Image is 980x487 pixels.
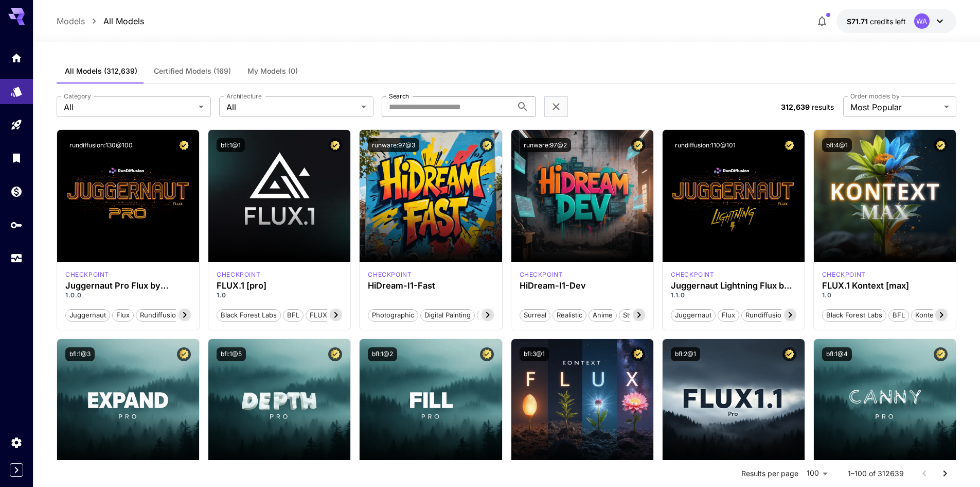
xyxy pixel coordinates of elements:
[520,310,550,321] span: Surreal
[553,308,586,322] button: Realistic
[306,310,353,321] span: FLUX.1 [pro]
[934,138,948,152] button: Certified Model – Vetted for best performance and includes a commercial license.
[520,281,645,291] h3: HiDream-I1-Dev
[226,92,261,100] label: Architecture
[66,310,110,321] span: juggernaut
[822,291,948,300] p: 1.0
[65,347,95,361] button: bfl:1@3
[65,308,110,322] button: juggernaut
[822,138,852,152] button: bfl:4@1
[631,347,645,361] button: Certified Model – Vetted for best performance and includes a commercial license.
[850,92,899,100] label: Order models by
[781,103,810,111] span: 312,639
[520,270,563,279] p: checkpoint
[283,308,304,322] button: BFL
[553,310,586,321] span: Realistic
[671,281,796,291] h3: Juggernaut Lightning Flux by RunDiffusion
[368,347,397,361] button: bfl:1@2
[10,436,23,449] div: Settings
[368,281,493,291] h3: HiDream-I1-Fast
[550,100,562,113] button: Clear filters (1)
[389,92,409,100] label: Search
[619,310,651,321] span: Stylized
[217,281,342,291] h3: FLUX.1 [pro]
[589,310,616,321] span: Anime
[671,138,740,152] button: rundiffusion:110@101
[812,103,834,111] span: results
[10,463,23,477] button: Expand sidebar
[226,101,357,113] span: All
[65,281,191,291] h3: Juggernaut Pro Flux by RunDiffusion
[480,347,494,361] button: Certified Model – Vetted for best performance and includes a commercial license.
[935,463,955,484] button: Go to next page
[671,270,715,279] p: checkpoint
[912,310,943,321] span: Kontext
[65,270,109,279] p: checkpoint
[741,308,790,322] button: rundiffusion
[847,16,906,27] div: $71.70907
[589,308,617,322] button: Anime
[368,270,412,279] p: checkpoint
[368,310,418,321] span: Photographic
[136,310,184,321] span: rundiffusion
[480,138,494,152] button: Certified Model – Vetted for best performance and includes a commercial license.
[718,310,739,321] span: flux
[619,308,652,322] button: Stylized
[671,347,700,361] button: bfl:2@1
[136,308,184,322] button: rundiffusion
[65,66,137,76] span: All Models (312,639)
[520,347,549,361] button: bfl:3@1
[477,308,516,322] button: Cinematic
[848,468,904,479] p: 1–100 of 312639
[103,15,144,27] a: All Models
[217,138,245,152] button: bfl:1@1
[836,9,956,33] button: $71.70907WA
[112,308,134,322] button: flux
[10,119,23,131] div: Playground
[64,92,91,100] label: Category
[631,138,645,152] button: Certified Model – Vetted for best performance and includes a commercial license.
[10,52,23,64] div: Home
[328,138,342,152] button: Certified Model – Vetted for best performance and includes a commercial license.
[10,152,23,164] div: Library
[177,347,191,361] button: Certified Model – Vetted for best performance and includes a commercial license.
[10,185,23,198] div: Wallet
[217,291,342,300] p: 1.0
[671,310,715,321] span: juggernaut
[934,347,948,361] button: Certified Model – Vetted for best performance and includes a commercial license.
[217,270,260,279] p: checkpoint
[10,219,23,231] div: API Keys
[217,310,280,321] span: Black Forest Labs
[217,347,246,361] button: bfl:1@5
[57,15,144,27] nav: breadcrumb
[718,308,739,322] button: flux
[57,15,85,27] a: Models
[803,466,831,481] div: 100
[368,308,418,322] button: Photographic
[217,308,281,322] button: Black Forest Labs
[850,101,940,113] span: Most Popular
[64,101,194,113] span: All
[247,66,298,76] span: My Models (0)
[217,270,260,279] div: fluxpro
[742,310,789,321] span: rundiffusion
[822,281,948,291] h3: FLUX.1 Kontext [max]
[888,308,909,322] button: BFL
[889,310,908,321] span: BFL
[283,310,303,321] span: BFL
[914,13,930,29] div: WA
[10,82,23,95] div: Models
[477,310,516,321] span: Cinematic
[368,138,419,152] button: runware:97@3
[65,270,109,279] div: FLUX.1 D
[822,270,866,279] div: FLUX.1 Kontext [max]
[328,347,342,361] button: Certified Model – Vetted for best performance and includes a commercial license.
[65,138,137,152] button: rundiffusion:130@100
[520,270,563,279] div: HiDream Dev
